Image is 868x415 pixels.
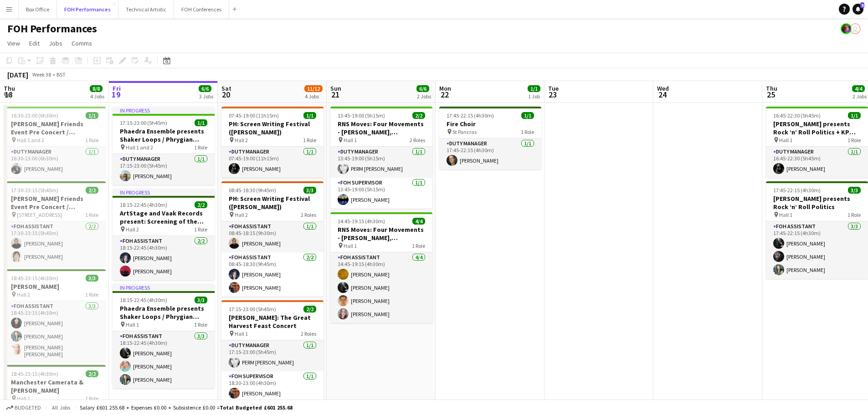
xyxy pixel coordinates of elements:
[330,120,432,136] h3: RNS Moves: Four Movements - [PERSON_NAME], [PERSON_NAME], [PERSON_NAME] & [PERSON_NAME]
[439,107,541,169] app-job-card: 17:45-22:15 (4h30m)1/1Fire Choir St Pancras1 RoleDuty Manager1/117:45-22:15 (4h30m)[PERSON_NAME]
[766,195,868,211] h3: [PERSON_NAME] presents Rock ‘n’ Roll Politics
[847,137,861,143] span: 1 Role
[853,4,863,15] a: 9
[50,404,72,411] span: All jobs
[447,112,494,119] span: 17:45-22:15 (4h30m)
[72,39,92,47] span: Comms
[439,120,541,128] h3: Fire Choir
[113,107,215,114] div: In progress
[221,181,324,297] app-job-card: 08:45-18:30 (9h45m)3/3PH: Screen Writing Festival ([PERSON_NAME]) Hall 22 RolesFOH Assistant1/108...
[860,2,864,8] span: 9
[120,119,167,126] span: 17:15-23:00 (5h45m)
[330,212,432,323] app-job-card: 14:45-19:15 (4h30m)4/4RNS Moves: Four Movements - [PERSON_NAME], [PERSON_NAME], [PERSON_NAME] & [...
[548,84,559,92] span: Tue
[7,22,97,36] h1: FOH Performances
[195,119,207,126] span: 1/1
[221,107,324,178] div: 07:45-19:00 (11h15m)1/1PH: Screen Writing Festival ([PERSON_NAME]) Hall 21 RoleDuty Manager1/107:...
[86,370,98,377] span: 2/2
[15,405,41,411] span: Budgeted
[11,112,58,119] span: 16:30-23:00 (6h30m)
[773,112,821,119] span: 16:45-22:30 (5h45m)
[113,189,215,196] div: In progress
[656,89,669,100] span: 24
[221,84,231,92] span: Sat
[4,120,106,136] h3: [PERSON_NAME] Friends Event Pre Concert / Manchester Camerata & [PERSON_NAME] /[PERSON_NAME] + KP...
[848,187,861,194] span: 3/3
[113,209,215,225] h3: ArtStage and Vaak Records present: Screening of the silent masterpiece Grass (1925)
[439,138,541,169] app-card-role: Duty Manager1/117:45-22:15 (4h30m)[PERSON_NAME]
[11,275,58,282] span: 18:45-23:15 (4h30m)
[4,378,106,395] h3: Manchester Camerata & [PERSON_NAME]
[174,0,229,18] button: FOH Conferences
[221,120,324,136] h3: PH: Screen Writing Festival ([PERSON_NAME])
[416,85,429,92] span: 6/6
[766,221,868,279] app-card-role: FOH Assistant3/317:45-22:15 (4h30m)[PERSON_NAME][PERSON_NAME][PERSON_NAME]
[852,85,865,92] span: 4/4
[848,112,861,119] span: 1/1
[4,181,106,266] div: 17:30-23:15 (5h45m)2/2[PERSON_NAME] Friends Event Pre Concert / Manchester Camerata & [PERSON_NAM...
[779,137,792,143] span: Hall 1
[850,23,861,34] app-user-avatar: Liveforce Admin
[113,236,215,280] app-card-role: FOH Assistant2/218:15-22:45 (4h30m)[PERSON_NAME][PERSON_NAME]
[113,331,215,389] app-card-role: FOH Assistant3/318:15-22:45 (4h30m)[PERSON_NAME][PERSON_NAME][PERSON_NAME]
[766,84,777,92] span: Thu
[303,112,316,119] span: 1/1
[221,300,324,402] div: 17:15-23:00 (5h45m)2/2[PERSON_NAME]: The Great Harvest Feast Concert Hall 12 RolesDuty Manager1/1...
[344,242,357,249] span: Hall 1
[329,89,341,100] span: 21
[86,275,98,282] span: 3/3
[194,226,207,233] span: 1 Role
[17,291,30,298] span: Hall 2
[221,195,324,211] h3: PH: Screen Writing Festival ([PERSON_NAME])
[301,211,316,218] span: 2 Roles
[111,89,121,100] span: 19
[90,85,103,92] span: 8/8
[113,284,215,389] app-job-card: In progress18:15-22:45 (4h30m)3/3Phaedra Ensemble presents Shaker Loops / Phrygian Gates Hall 11 ...
[57,0,118,18] button: FOH Performances
[4,301,106,361] app-card-role: FOH Assistant3/318:45-23:15 (4h30m)[PERSON_NAME][PERSON_NAME][PERSON_NAME] [PERSON_NAME]
[766,120,868,136] h3: [PERSON_NAME] presents Rock ‘n’ Roll Politics + KP Choir
[118,0,174,18] button: Technical Artistic
[19,0,57,18] button: Box Office
[5,403,42,413] button: Budgeted
[528,85,540,92] span: 1/1
[4,282,106,291] h3: [PERSON_NAME]
[4,84,15,92] span: Thu
[330,252,432,323] app-card-role: FOH Assistant4/414:45-19:15 (4h30m)[PERSON_NAME][PERSON_NAME][PERSON_NAME][PERSON_NAME]
[4,269,106,361] div: 18:45-23:15 (4h30m)3/3[PERSON_NAME] Hall 21 RoleFOH Assistant3/318:45-23:15 (4h30m)[PERSON_NAME][...
[195,201,207,208] span: 2/2
[765,89,777,100] span: 25
[113,84,121,92] span: Fri
[766,181,868,279] app-job-card: 17:45-22:15 (4h30m)3/3[PERSON_NAME] presents Rock ‘n’ Roll Politics Hall 11 RoleFOH Assistant3/31...
[229,112,279,119] span: 07:45-19:00 (11h15m)
[113,107,215,185] app-job-card: In progress17:15-23:00 (5h45m)1/1Phaedra Ensemble presents Shaker Loops / Phrygian Gates / ArtSta...
[221,340,324,371] app-card-role: Duty Manager1/117:15-23:00 (5h45m)PERM [PERSON_NAME]
[521,128,534,135] span: 1 Role
[330,107,432,209] app-job-card: 13:45-19:00 (5h15m)2/2RNS Moves: Four Movements - [PERSON_NAME], [PERSON_NAME], [PERSON_NAME] & [...
[80,404,293,411] div: Salary £601 255.68 + Expenses £0.00 + Subsistence £0.00 =
[85,291,98,298] span: 1 Role
[7,70,28,79] div: [DATE]
[344,137,357,143] span: Hall 1
[220,89,231,100] span: 20
[17,395,30,402] span: Hall 1
[85,137,98,143] span: 1 Role
[56,71,66,78] div: BST
[766,107,868,178] app-job-card: 16:45-22:30 (5h45m)1/1[PERSON_NAME] presents Rock ‘n’ Roll Politics + KP Choir Hall 11 RoleDuty M...
[4,147,106,178] app-card-role: Duty Manager1/116:30-23:00 (6h30m)[PERSON_NAME]
[199,93,213,100] div: 3 Jobs
[26,37,43,49] a: Edit
[766,147,868,178] app-card-role: Duty Manager1/116:45-22:30 (5h45m)[PERSON_NAME]
[4,107,106,178] div: 16:30-23:00 (6h30m)1/1[PERSON_NAME] Friends Event Pre Concert / Manchester Camerata & [PERSON_NAM...
[221,147,324,178] app-card-role: Duty Manager1/107:45-19:00 (11h15m)[PERSON_NAME]
[221,313,324,330] h3: [PERSON_NAME]: The Great Harvest Feast Concert
[126,226,139,233] span: Hall 2
[773,187,821,194] span: 17:45-22:15 (4h30m)
[113,154,215,185] app-card-role: Duty Manager1/117:15-23:00 (5h45m)[PERSON_NAME]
